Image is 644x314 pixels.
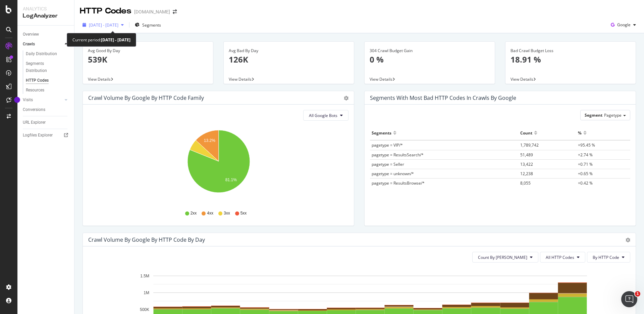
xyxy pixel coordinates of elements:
[520,127,532,138] div: Count
[23,31,69,38] a: Overview
[140,274,149,278] text: 1.5M
[303,110,348,121] button: All Google Bots
[26,87,44,94] div: Resources
[23,41,63,48] a: Crawls
[23,96,33,104] div: Visits
[23,119,69,126] a: URL Explorer
[88,94,204,101] div: Crawl Volume by google by HTTP Code Family
[240,210,247,216] span: 5xx
[608,19,639,30] button: Google
[23,132,53,139] div: Logfiles Explorer
[26,60,69,74] a: Segments Distribution
[578,171,593,176] span: +0.65 %
[23,106,69,113] a: Conversions
[372,152,424,158] span: pagetype = ResultsSearch/*
[587,252,630,263] button: By HTTP Code
[191,210,197,216] span: 2xx
[478,254,527,260] span: Count By Day
[578,152,593,158] span: +2.74 %
[370,94,516,101] div: Segments with most bad HTTP codes in Crawls by google
[604,112,622,118] span: Pagetype
[23,132,69,139] a: Logfiles Explorer
[372,171,414,176] span: pagetype = unknown/*
[511,54,631,65] p: 18.91 %
[80,5,131,17] div: HTTP Codes
[225,178,237,182] text: 81.1%
[520,171,533,176] span: 12,238
[89,22,118,28] span: [DATE] - [DATE]
[229,54,349,65] p: 126K
[344,96,348,101] div: gear
[472,252,538,263] button: Count By [PERSON_NAME]
[229,76,252,82] span: View Details
[626,238,630,242] div: gear
[520,152,533,158] span: 51,489
[511,48,631,54] div: Bad Crawl Budget Loss
[144,290,149,295] text: 1M
[372,127,391,138] div: Segments
[26,50,69,57] a: Daily Distribution
[23,106,45,113] div: Conversions
[26,50,57,57] div: Daily Distribution
[26,87,69,94] a: Resources
[370,48,490,54] div: 304 Crawl Budget Gain
[88,54,208,65] p: 539K
[372,180,425,186] span: pagetype = ResultsBrowse/*
[88,48,208,54] div: Avg Good By Day
[546,254,574,260] span: All HTTP Codes
[224,210,230,216] span: 3xx
[26,60,63,74] div: Segments Distribution
[72,36,130,44] div: Current period:
[132,19,164,30] button: Segments
[88,76,111,82] span: View Details
[370,54,490,65] p: 0 %
[88,126,348,204] svg: A chart.
[520,180,531,186] span: 8,055
[593,254,619,260] span: By HTTP Code
[578,180,593,186] span: +0.42 %
[101,37,130,43] b: [DATE] - [DATE]
[23,119,46,126] div: URL Explorer
[511,76,533,82] span: View Details
[372,142,403,148] span: pagetype = VIP/*
[23,5,69,12] div: Analytics
[372,161,404,167] span: pagetype = Seller
[80,19,126,30] button: [DATE] - [DATE]
[635,291,640,297] span: 1
[142,22,161,28] span: Segments
[520,161,533,167] span: 13,422
[520,142,539,148] span: 1,789,742
[621,291,637,307] iframe: Intercom live chat
[88,236,205,243] div: Crawl Volume by google by HTTP Code by Day
[23,41,35,48] div: Crawls
[26,77,49,84] div: HTTP Codes
[140,307,149,312] text: 500K
[207,210,213,216] span: 4xx
[14,97,20,103] div: Tooltip anchor
[540,252,585,263] button: All HTTP Codes
[370,76,392,82] span: View Details
[23,96,63,104] a: Visits
[23,12,69,20] div: LogAnalyzer
[617,22,631,28] span: Google
[309,113,337,118] span: All Google Bots
[578,127,582,138] div: %
[578,142,595,148] span: +95.45 %
[23,31,39,38] div: Overview
[229,48,349,54] div: Avg Bad By Day
[578,161,593,167] span: +0.71 %
[173,9,177,14] div: arrow-right-arrow-left
[204,139,215,143] text: 13.2%
[585,112,602,118] span: Segment
[134,8,170,15] div: [DOMAIN_NAME]
[26,77,69,84] a: HTTP Codes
